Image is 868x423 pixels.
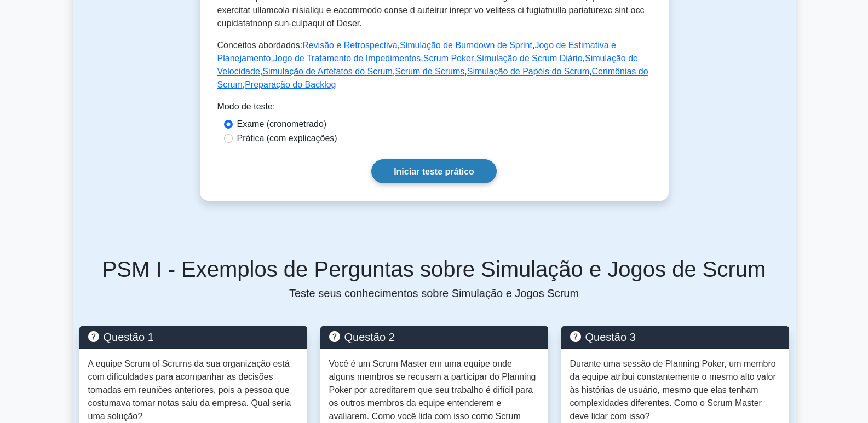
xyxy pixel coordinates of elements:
[273,54,421,63] a: Jogo de Tratamento de Impedimentos
[260,67,262,76] font: ,
[400,40,532,50] a: Simulação de Burndown de Sprint
[262,67,392,76] a: Simulação de Artefatos do Scrum
[395,67,464,76] a: Scrum de Scrums
[393,67,395,76] font: ,
[476,54,583,63] a: Simulação de Scrum Diário
[467,67,589,76] a: Simulação de Papéis do Scrum
[371,159,497,183] a: Iniciar teste prático
[245,80,336,89] a: Preparação do Backlog
[585,331,636,343] font: Questão 3
[464,67,467,76] font: ,
[88,359,291,421] font: A equipe Scrum of Scrums da sua organização está com dificuldades para acompanhar as decisões tom...
[237,119,327,129] font: Exame (cronometrado)
[589,67,591,76] font: ,
[289,287,579,299] font: Teste seus conhecimentos sobre Simulação e Jogos Scrum
[570,359,776,421] font: Durante uma sessão de Planning Poker, um membro da equipe atribui constantemente o mesmo alto val...
[243,80,245,89] font: ,
[532,40,534,50] font: ,
[344,331,395,343] font: Questão 2
[104,331,154,343] font: Questão 1
[217,40,303,50] font: Conceitos abordados:
[237,134,337,143] font: Prática (com explicações)
[421,54,423,63] font: ,
[423,54,474,63] a: Scrum Poker
[102,257,766,281] font: PSM I - Exemplos de Perguntas sobre Simulação e Jogos de Scrum
[217,102,275,111] font: Modo de teste:
[474,54,476,63] font: ,
[398,40,400,50] font: ,
[302,40,397,50] a: Revisão e Retrospectiva
[583,54,585,63] font: ,
[394,167,474,176] font: Iniciar teste prático
[271,54,273,63] font: ,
